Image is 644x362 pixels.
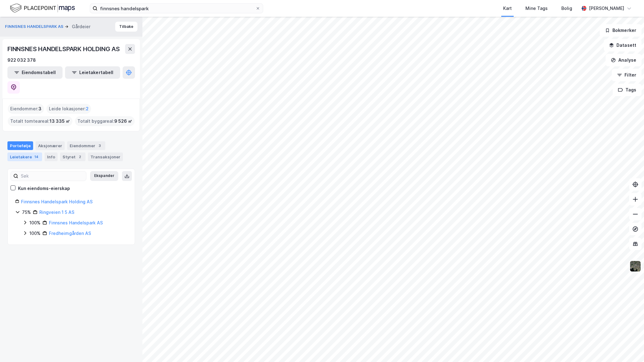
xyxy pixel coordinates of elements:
button: Analyse [606,54,642,66]
button: Bokmerker [600,24,642,37]
div: 100% [29,219,41,227]
div: Transaksjoner [88,152,123,161]
button: Datasett [604,39,642,51]
div: 100% [29,230,41,237]
div: 75% [22,209,31,216]
div: Kontrollprogram for chat [613,332,644,362]
div: FINNSNES HANDELSPARK HOLDING AS [7,44,121,54]
span: 2 [86,105,89,113]
button: Tilbake [115,22,137,32]
span: 13 335 ㎡ [50,117,70,125]
div: [PERSON_NAME] [589,5,624,12]
span: 3 [38,105,41,113]
div: Totalt tomteareal : [8,116,72,126]
input: Søk [18,171,86,181]
div: Eiendommer [67,141,105,150]
a: Finnsnes Handelspark AS [49,220,103,225]
div: Styret [60,152,85,161]
button: FINNSNES HANDELSPARK AS [5,24,65,30]
div: 2 [77,154,83,160]
div: 14 [33,154,40,160]
div: Leide lokasjoner : [46,104,91,114]
div: Portefølje [7,141,33,150]
button: Ekspander [90,171,118,181]
div: 922 032 378 [7,56,36,64]
div: Kart [503,5,512,12]
button: Tags [613,84,642,96]
div: Info [45,152,58,161]
div: Eiendommer : [8,104,44,114]
a: Finnsnes Handelspark Holding AS [21,199,93,204]
a: Ringveien 1 5 AS [39,210,74,215]
div: Aksjonærer [36,141,65,150]
img: logo.f888ab2527a4732fd821a326f86c7f29.svg [10,3,75,14]
div: Kun eiendoms-eierskap [18,185,70,192]
div: Leietakere [7,152,42,161]
div: Gårdeier [72,23,90,30]
div: 3 [97,143,103,149]
button: Filter [612,69,642,81]
button: Leietakertabell [65,66,120,79]
a: Fredheimgården AS [49,231,91,236]
span: 9 526 ㎡ [114,117,132,125]
iframe: Chat Widget [613,332,644,362]
img: 9k= [629,260,641,272]
button: Eiendomstabell [7,66,63,79]
div: Mine Tags [525,5,548,12]
input: Søk på adresse, matrikkel, gårdeiere, leietakere eller personer [98,4,255,13]
div: Totalt byggareal : [75,116,135,126]
div: Bolig [561,5,572,12]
